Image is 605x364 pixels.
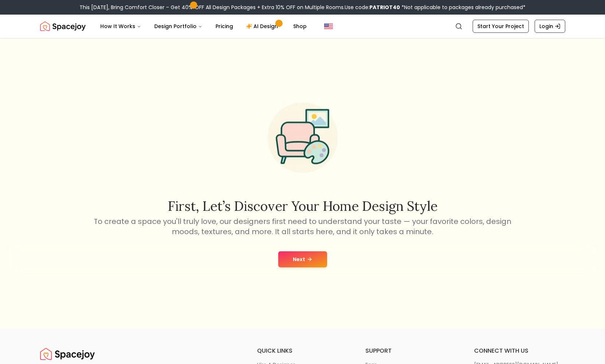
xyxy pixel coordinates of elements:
p: To create a space you'll truly love, our designers first need to understand your taste — your fav... [93,216,513,237]
a: Shop [287,19,313,34]
nav: Global [40,15,565,38]
h6: connect with us [474,346,565,355]
img: United States [324,22,333,31]
button: Next [278,251,327,267]
img: Spacejoy Logo [40,346,95,361]
a: AI Design [240,19,286,34]
a: Pricing [210,19,239,34]
span: *Not applicable to packages already purchased* [400,4,526,11]
nav: Main [94,19,313,34]
h6: support [365,346,457,355]
button: How It Works [94,19,147,34]
h2: First, let’s discover your home design style [93,199,513,213]
b: PATRIOT40 [369,4,400,11]
a: Start Your Project [473,20,529,33]
a: Spacejoy [40,346,95,361]
h6: quick links [257,346,348,355]
div: This [DATE], Bring Comfort Closer – Get 40% OFF All Design Packages + Extra 10% OFF on Multiple R... [79,4,526,11]
img: Spacejoy Logo [40,19,86,34]
a: Login [535,20,565,33]
span: Use code: [345,4,400,11]
a: Spacejoy [40,19,86,34]
img: Start Style Quiz Illustration [256,91,349,185]
button: Design Portfolio [148,19,208,34]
